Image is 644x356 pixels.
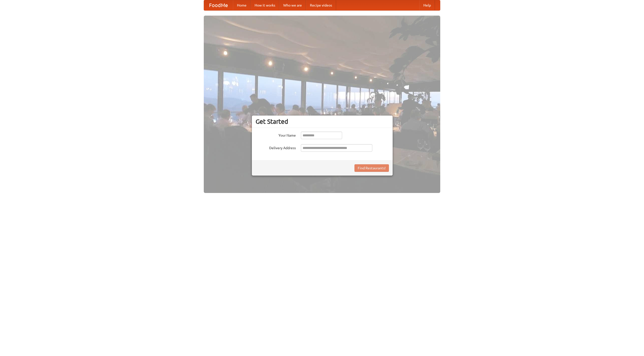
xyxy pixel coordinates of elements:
a: Home [233,0,251,10]
a: Help [419,0,435,10]
a: FoodMe [204,0,233,10]
a: Who we are [279,0,306,10]
h3: Get Started [256,118,389,125]
button: Find Restaurants! [354,164,389,172]
label: Delivery Address [256,144,296,150]
label: Your Name [256,132,296,138]
a: How it works [251,0,279,10]
a: Recipe videos [306,0,336,10]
